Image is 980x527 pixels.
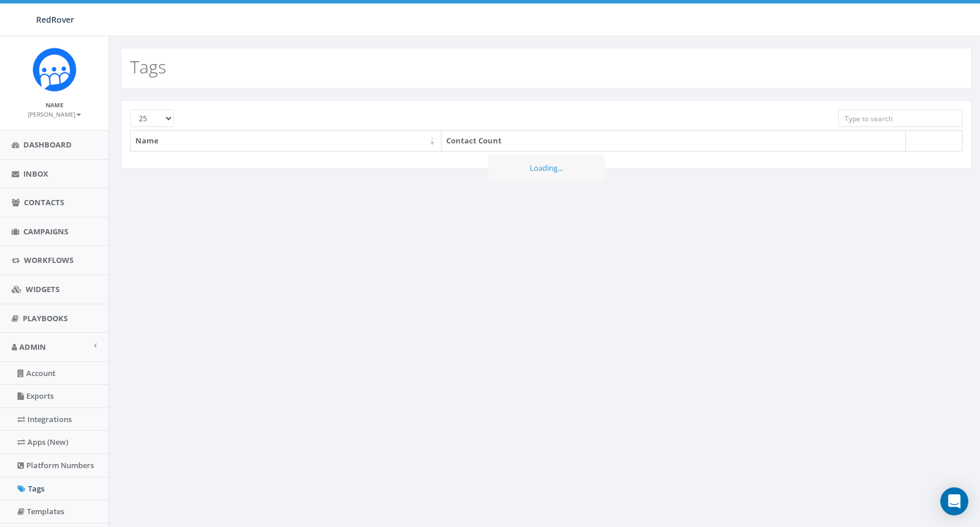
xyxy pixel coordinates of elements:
span: Workflows [24,255,73,265]
span: Inbox [23,168,48,179]
div: Open Intercom Messenger [940,487,968,515]
input: Type to search [838,110,963,127]
span: Contacts [24,197,64,208]
span: Playbooks [23,313,68,324]
span: RedRover [36,14,74,25]
small: Name [45,101,64,109]
h2: Tags [130,57,166,76]
span: Dashboard [23,139,72,150]
span: Campaigns [23,226,68,237]
a: [PERSON_NAME] [28,108,81,119]
span: Widgets [26,284,60,294]
span: Admin [19,342,46,352]
div: Loading... [488,155,605,181]
small: [PERSON_NAME] [28,110,81,118]
th: Contact Count [442,131,906,151]
img: Rally_Corp_Icon.png [33,48,76,92]
th: Name [131,131,442,151]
